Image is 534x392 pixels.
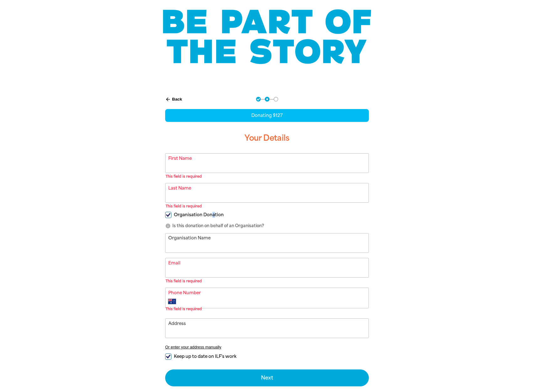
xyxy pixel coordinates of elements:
button: Navigate to step 2 of 3 to enter your details [265,97,270,102]
button: Back [163,94,185,105]
input: Keep up to date on ILF's work [165,353,171,360]
input: Organisation Donation [165,212,171,218]
span: Organisation Donation [174,212,224,218]
button: Next [165,369,369,386]
div: Donating $127 [165,109,369,122]
button: Navigate to step 1 of 3 to enter your donation amount [256,97,261,102]
button: Or enter your address manually [165,345,369,349]
i: info [165,223,171,229]
p: Is this donation on behalf of an Organisation? [165,223,369,229]
button: Navigate to step 3 of 3 to enter your payment details [274,97,278,102]
span: Keep up to date on ILF's work [174,353,236,359]
i: arrow_back [165,97,171,102]
h3: Your Details [165,128,369,148]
